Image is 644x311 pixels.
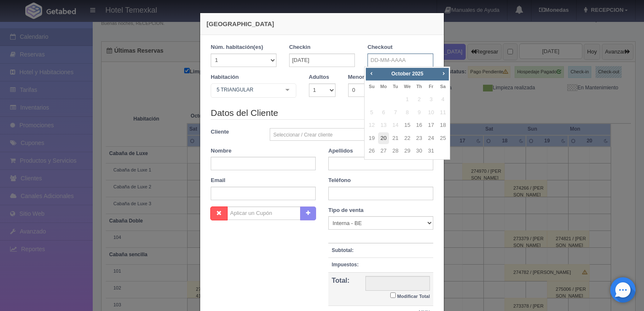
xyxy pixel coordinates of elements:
[366,119,377,131] span: 12
[204,128,263,136] label: Cliente
[211,107,433,120] legend: Datos del Cliente
[426,119,437,131] a: 17
[437,94,448,106] span: 4
[378,145,389,157] a: 27
[402,107,413,119] span: 8
[328,258,362,272] th: Impuestos:
[328,177,351,185] label: Teléfono
[390,107,401,119] span: 7
[328,272,362,306] th: Total:
[369,84,375,89] span: Sunday
[397,294,430,299] small: Modificar Total
[289,43,311,51] label: Checkin
[348,73,370,81] label: Menores
[426,145,437,157] a: 31
[426,132,437,145] a: 24
[309,73,329,81] label: Adultos
[380,84,387,89] span: Monday
[402,94,413,106] span: 1
[414,107,425,119] span: 9
[328,243,362,258] th: Subtotal:
[393,84,398,89] span: Tuesday
[207,19,437,28] h4: [GEOGRAPHIC_DATA]
[414,119,425,131] a: 16
[402,119,413,131] a: 15
[367,69,376,78] a: Prev
[390,119,401,131] span: 14
[378,119,389,131] span: 13
[274,129,422,141] span: Seleccionar / Crear cliente
[368,54,433,67] input: DD-MM-AAAA
[437,119,448,131] a: 18
[437,132,448,145] a: 25
[215,86,279,94] span: 5 TRIANGULAR
[429,84,433,89] span: Friday
[391,71,411,77] span: October
[211,73,239,81] label: Habitación
[439,69,448,78] a: Next
[289,54,355,67] input: DD-MM-AAAA
[440,84,445,89] span: Saturday
[211,147,231,155] label: Nombre
[368,70,375,77] span: Prev
[390,292,396,298] input: Modificar Total
[211,177,225,185] label: Email
[414,94,425,106] span: 2
[390,145,401,157] a: 28
[440,70,447,77] span: Next
[328,206,364,214] label: Tipo de venta
[390,132,401,145] a: 21
[402,145,413,157] a: 29
[270,128,434,141] a: Seleccionar / Crear cliente
[211,43,263,51] label: Núm. habitación(es)
[368,43,392,51] label: Checkout
[402,132,413,145] a: 22
[404,84,411,89] span: Wednesday
[328,147,353,155] label: Apellidos
[366,107,377,119] span: 5
[366,132,377,145] a: 19
[426,94,437,106] span: 3
[426,107,437,119] span: 10
[416,84,422,89] span: Thursday
[378,132,389,145] a: 20
[378,107,389,119] span: 6
[366,145,377,157] a: 26
[437,107,448,119] span: 11
[412,71,424,77] span: 2025
[414,132,425,145] a: 23
[414,145,425,157] a: 30
[227,206,301,220] input: Aplicar un Cupón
